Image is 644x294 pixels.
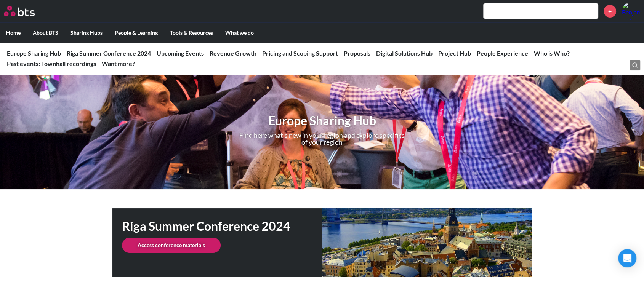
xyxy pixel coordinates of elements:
a: Riga Summer Conference 2024 [67,50,151,57]
a: Project Hub [438,50,471,57]
a: Past events: Townhall recordings [7,60,96,67]
img: Benjamin Wilcock [622,2,640,20]
a: + [604,5,616,18]
a: Who is Who? [534,50,570,57]
a: Pricing and Scoping Support [262,50,338,57]
a: Europe Sharing Hub [7,50,61,57]
img: BTS Logo [4,6,35,16]
a: Digital Solutions Hub [376,50,433,57]
a: Profile [622,2,640,20]
label: About BTS [27,23,64,43]
label: People & Learning [109,23,164,43]
p: Find here what's new in your region and explore specifics of your region [239,132,405,145]
label: What we do [219,23,260,43]
label: Tools & Resources [164,23,219,43]
label: Sharing Hubs [64,23,109,43]
a: Go home [4,6,49,16]
a: Want more? [102,60,135,67]
a: Access conference materials [122,238,221,253]
div: Open Intercom Messenger [618,249,636,267]
h1: Europe Sharing Hub [218,112,426,129]
a: People Experience [477,50,528,57]
a: Revenue Growth [210,50,256,57]
a: Upcoming Events [157,50,204,57]
a: Proposals [344,50,370,57]
h1: Riga Summer Conference 2024 [122,218,322,235]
